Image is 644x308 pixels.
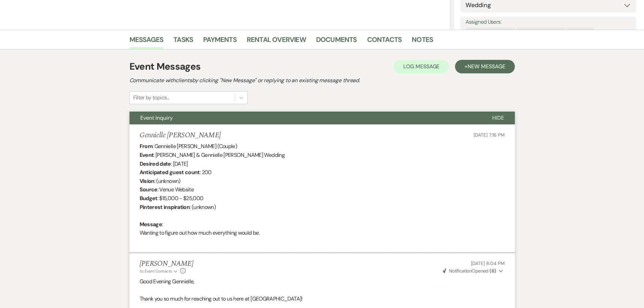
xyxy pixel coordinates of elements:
span: Notification [449,268,472,274]
button: +New Message [455,60,515,73]
strong: ( 6 ) [490,268,496,274]
span: Opened [443,268,496,274]
b: Anticipated guest count [140,169,200,176]
button: Log Message [394,60,449,73]
button: Hide [481,112,515,124]
h2: Communicate with clients by clicking "New Message" or replying to an existing message thread. [129,76,515,85]
h5: Gennielle [PERSON_NAME] [140,131,221,140]
b: From [140,143,152,150]
div: Filter by topics... [133,94,169,102]
h1: Event Messages [129,60,201,74]
a: Payments [203,34,237,49]
span: Hide [492,114,504,121]
button: to: Event Contacts [140,268,178,274]
h5: [PERSON_NAME] [140,260,193,268]
b: Vision [140,177,154,185]
a: Messages [129,34,164,49]
span: [DATE] 8:04 PM [471,260,504,266]
label: Assigned Users: [466,17,631,27]
span: [DATE] 7:16 PM [474,132,504,138]
b: Budget [140,195,158,202]
b: Event [140,151,154,159]
b: Pinterest inspiration [140,204,190,211]
span: to: Event Contacts [140,268,172,274]
p: Good Evening Gennielle, [140,277,505,286]
div: Ember . [567,28,587,38]
span: Thank you so much for reaching out to us here at [GEOGRAPHIC_DATA]! [140,295,303,302]
b: Desired date [140,160,171,167]
button: NotificationOpened (6) [442,267,505,275]
span: Event Inquiry [140,114,173,121]
a: Notes [412,34,433,49]
a: Tasks [173,34,193,49]
b: Message [140,221,162,228]
b: Source [140,186,158,193]
div: : Gennielle [PERSON_NAME] (Couple) : [PERSON_NAME] & Gennielle [PERSON_NAME] Wedding : [DATE] : 2... [140,142,505,246]
div: [PERSON_NAME] [516,28,558,38]
a: Rental Overview [247,34,306,49]
button: Event Inquiry [129,112,481,124]
div: [PERSON_NAME] [466,28,508,38]
span: Log Message [403,63,439,70]
a: Documents [316,34,357,49]
span: New Message [468,63,505,70]
a: Contacts [367,34,402,49]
